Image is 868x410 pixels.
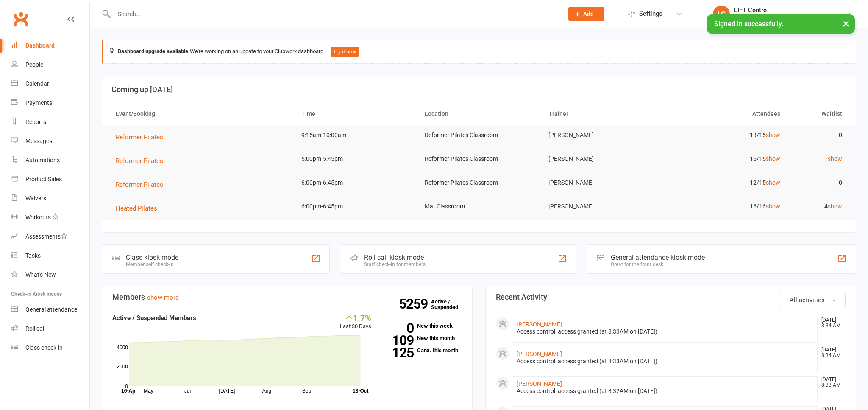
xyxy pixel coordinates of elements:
[384,335,462,341] a: 109New this month
[384,334,414,347] strong: 109
[331,47,359,57] button: Try it now
[25,195,46,202] div: Waivers
[713,6,730,22] div: LC
[111,8,557,20] input: Search...
[25,344,63,351] div: Class check-in
[714,20,783,28] span: Signed in successfully.
[788,103,850,125] th: Waitlist
[838,14,854,33] button: ×
[517,328,814,335] div: Access control: access granted (at 8:33AM on [DATE])
[112,314,196,322] strong: Active / Suspended Members
[568,7,604,21] button: Add
[11,300,89,319] a: General attendance kiosk mode
[817,317,845,329] time: [DATE] 8:34 AM
[147,294,179,301] a: show more
[116,132,169,142] button: Reformer Pilates
[11,112,89,132] a: Reports
[384,346,414,359] strong: 125
[541,197,665,216] td: [PERSON_NAME]
[116,157,163,165] span: Reformer Pilates
[583,11,594,17] span: Add
[25,233,67,240] div: Assessments
[25,306,77,313] div: General attendance
[766,203,780,210] a: show
[766,132,780,138] a: show
[517,358,814,365] div: Access control: access granted (at 8:33AM on [DATE])
[11,189,89,208] a: Waivers
[25,118,46,125] div: Reports
[541,173,665,193] td: [PERSON_NAME]
[766,155,780,162] a: show
[294,173,417,193] td: 6:00pm-6:45pm
[517,388,814,395] div: Access control: access granted (at 8:32AM on [DATE])
[116,205,157,212] span: Heated Pilates
[25,61,43,68] div: People
[116,156,169,166] button: Reformer Pilates
[541,125,665,145] td: [PERSON_NAME]
[664,197,788,216] td: 16/16
[11,36,89,55] a: Dashboard
[25,176,62,183] div: Product Sales
[639,4,662,23] span: Settings
[11,132,89,151] a: Messages
[25,99,52,106] div: Payments
[788,149,850,169] td: 1
[108,103,294,125] th: Event/Booking
[417,103,541,125] th: Location
[417,173,541,193] td: Reformer Pilates Classroom
[11,246,89,265] a: Tasks
[788,173,850,193] td: 0
[340,313,371,322] div: 1.7%
[496,293,846,301] h3: Recent Activity
[788,197,850,216] td: 4
[734,14,844,22] div: Launceston Institute Of Fitness & Training
[788,125,850,145] td: 0
[10,8,31,30] a: Clubworx
[116,203,163,213] button: Heated Pilates
[817,377,845,388] time: [DATE] 8:33 AM
[294,125,417,145] td: 9:15am-10:00am
[417,125,541,145] td: Reformer Pilates Classroom
[790,296,825,304] span: All activities
[384,348,462,353] a: 125Canx. this month
[611,253,705,261] div: General attendance kiosk mode
[664,149,788,169] td: 15/15
[664,173,788,193] td: 12/15
[102,40,856,64] div: We're working on an update to your Clubworx dashboard.
[11,227,89,246] a: Assessments
[111,85,846,94] h3: Coming up [DATE]
[11,93,89,112] a: Payments
[780,293,846,307] button: All activities
[828,155,842,162] a: show
[364,261,426,267] div: Staff check-in for members
[11,55,89,74] a: People
[112,293,462,301] h3: Members
[25,42,55,49] div: Dashboard
[25,271,56,278] div: What's New
[664,125,788,145] td: 13/15
[384,323,462,329] a: 0New this week
[294,197,417,216] td: 6:00pm-6:45pm
[118,48,190,54] strong: Dashboard upgrade available:
[116,181,163,188] span: Reformer Pilates
[25,138,52,144] div: Messages
[25,252,41,259] div: Tasks
[517,321,562,328] a: [PERSON_NAME]
[517,351,562,357] a: [PERSON_NAME]
[11,170,89,189] a: Product Sales
[766,179,780,186] a: show
[541,103,665,125] th: Trainer
[11,74,89,93] a: Calendar
[364,253,426,261] div: Roll call kiosk mode
[431,292,468,316] a: 5259Active / Suspended
[417,197,541,216] td: Mat Classroom
[25,80,49,87] div: Calendar
[25,325,45,332] div: Roll call
[417,149,541,169] td: Reformer Pilates Classroom
[294,149,417,169] td: 5:00pm-5:45pm
[25,157,60,163] div: Automations
[294,103,417,125] th: Time
[25,214,51,221] div: Workouts
[116,133,163,141] span: Reformer Pilates
[734,6,844,14] div: LIFT Centre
